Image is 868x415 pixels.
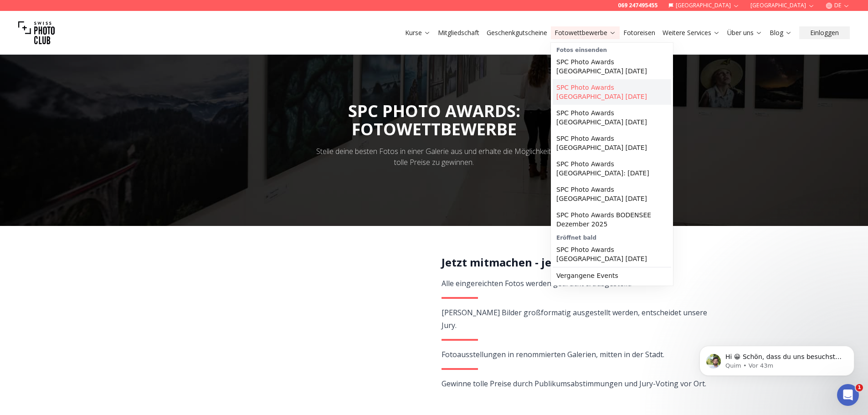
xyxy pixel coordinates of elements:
[618,2,657,9] a: 069 247495455
[553,241,671,267] a: SPC Photo Awards [GEOGRAPHIC_DATA] [DATE]
[442,255,708,270] h2: Jetzt mitmachen - jeder darf teilnehmen!
[442,349,664,359] span: Fotoausstellungen in renommierten Galerien, mitten in der Stadt.
[18,15,55,51] img: Swiss photo club
[487,28,547,37] a: Geschenkgutscheine
[555,28,616,37] a: Fotowettbewerbe
[348,100,520,138] span: SPC PHOTO AWARDS:
[553,130,671,156] a: SPC Photo Awards [GEOGRAPHIC_DATA] [DATE]
[553,181,671,207] a: SPC Photo Awards [GEOGRAPHIC_DATA] [DATE]
[623,28,655,37] a: Fotoreisen
[434,26,483,39] button: Mitgliedschaft
[553,267,671,284] a: Vergangene Events
[310,146,558,168] div: Stelle deine besten Fotos in einer Galerie aus und erhalte die Möglichkeit, tolle Preise zu gewin...
[553,54,671,79] a: SPC Photo Awards [GEOGRAPHIC_DATA] [DATE]
[401,26,434,39] button: Kurse
[442,278,632,288] span: Alle eingereichten Fotos werden gedruckt & ausgestellt.
[770,28,792,37] a: Blog
[620,26,659,39] button: Fotoreisen
[442,379,706,389] span: Gewinne tolle Preise durch Publikumsabstimmungen und Jury-Voting vor Ort.
[553,105,671,130] a: SPC Photo Awards [GEOGRAPHIC_DATA] [DATE]
[686,327,868,390] iframe: Intercom notifications Nachricht
[799,26,850,39] button: Einloggen
[659,26,724,39] button: Weitere Services
[551,26,620,39] button: Fotowettbewerbe
[442,307,707,330] span: [PERSON_NAME] Bilder großformatig ausgestellt werden, entscheidet unsere Jury.
[766,26,796,39] button: Blog
[438,28,479,37] a: Mitgliedschaft
[837,384,859,406] iframe: Intercom live chat
[348,120,520,138] div: FOTOWETTBEWERBE
[553,207,671,232] a: SPC Photo Awards BODENSEE Dezember 2025
[405,28,431,37] a: Kurse
[727,28,762,37] a: Über uns
[553,79,671,105] a: SPC Photo Awards [GEOGRAPHIC_DATA] [DATE]
[483,26,551,39] button: Geschenkgutscheine
[663,28,720,37] a: Weitere Services
[724,26,766,39] button: Über uns
[553,156,671,181] a: SPC Photo Awards [GEOGRAPHIC_DATA]: [DATE]
[553,45,671,54] div: Fotos einsenden
[856,384,863,391] span: 1
[553,232,671,241] div: Eröffnet bald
